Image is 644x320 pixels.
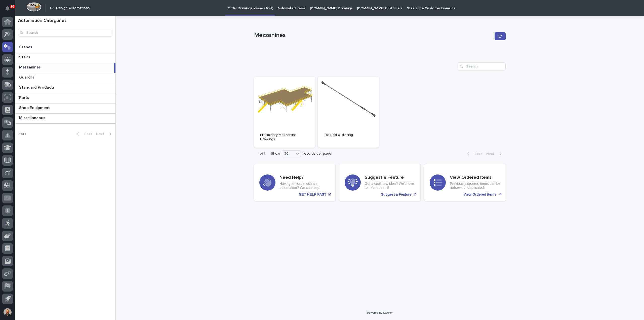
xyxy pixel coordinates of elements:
a: GET HELP FAST [254,164,335,201]
div: 36 [282,151,294,156]
p: Parts [19,94,30,100]
a: Preliminary Mezzanine Drawings [254,77,315,148]
p: GET HELP FAST [299,192,326,197]
p: Previously ordered items can be redrawn or duplicated. [450,182,500,190]
p: View Ordered Items [464,192,496,197]
a: StairsStairs [15,53,115,63]
p: Got a cool new idea? We'd love to hear about it! [365,182,415,190]
p: Having an issue with an automation? We can help! [279,182,330,190]
p: Stairs [19,54,31,60]
h3: View Ordered Items [450,175,500,181]
div: Notifications96 [6,6,13,14]
p: Mezzanines [19,64,42,70]
p: 1 of 1 [15,128,30,140]
img: Workspace Logo [26,2,41,12]
button: Next [94,132,115,136]
p: Standard Products [19,84,56,90]
span: Next [96,132,107,136]
p: Guardrail [19,74,37,80]
button: users-avatar [2,307,13,317]
p: Preliminary Mezzanine Drawings [260,133,309,141]
a: Shop EquipmentShop Equipment [15,103,115,114]
input: Search [458,62,506,70]
p: Tie Rod X-Bracing [324,133,373,137]
button: Back [463,152,484,156]
h2: 03. Design Automations [50,6,90,10]
a: CranesCranes [15,43,115,53]
h1: Automation Categories [18,18,112,24]
span: Back [81,132,92,136]
p: records per page [303,152,331,156]
a: GuardrailGuardrail [15,73,115,83]
a: MezzaninesMezzanines [15,63,115,73]
a: Tie Rod X-Bracing [318,77,379,148]
p: Suggest a Feature [381,192,411,197]
h3: Suggest a Feature [365,175,415,181]
p: Cranes [19,44,33,50]
h3: Need Help? [279,175,330,181]
p: 96 [11,5,14,8]
p: Show [271,152,280,156]
p: 1 of 1 [254,148,269,160]
a: Suggest a Feature [339,164,421,201]
span: Next [486,152,497,156]
a: Powered By Stacker [367,311,392,314]
span: Back [471,152,482,156]
a: MiscellaneousMiscellaneous [15,114,115,124]
p: Mezzanines [254,32,493,39]
button: Next [484,152,506,156]
button: Notifications [2,3,13,14]
p: Miscellaneous [19,115,46,120]
input: Search [18,29,112,37]
button: Back [73,132,94,136]
a: Standard ProductsStandard Products [15,83,115,93]
p: Shop Equipment [19,104,51,110]
a: PartsParts [15,93,115,103]
a: View Ordered Items [424,164,506,201]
